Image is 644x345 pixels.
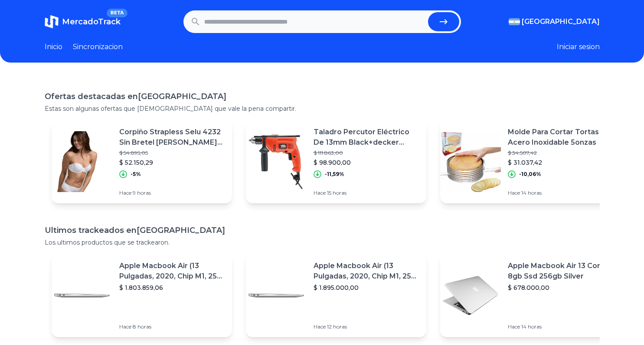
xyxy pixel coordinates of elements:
[314,323,419,330] p: Hace 12 horas
[107,9,127,17] span: BETA
[440,120,621,203] a: Featured imageMolde Para Cortar Tortas De Acero Inoxidable 5onzas$ 34.507,42$ 31.037,42-10,06%Hac...
[314,189,419,196] p: Hace 15 horas
[509,18,520,25] img: Argentina
[45,104,600,113] p: Estas son algunas ofertas que [DEMOGRAPHIC_DATA] que vale la pena compartir.
[246,265,307,326] img: Featured image
[557,42,600,52] button: Iniciar sesion
[440,265,501,326] img: Featured image
[509,17,600,27] button: [GEOGRAPHIC_DATA]
[519,171,541,178] p: -10,06%
[62,17,121,27] span: MercadoTrack
[246,120,426,203] a: Featured imageTaladro Percutor Eléctrico De 13mm Black+decker Tm600 600w + Accesorio 220v 50hz$ 1...
[45,15,59,29] img: MercadoTrack
[45,42,62,52] a: Inicio
[119,149,225,156] p: $ 54.895,05
[119,283,225,292] p: $ 1.803.859,06
[119,261,225,282] p: Apple Macbook Air (13 Pulgadas, 2020, Chip M1, 256 Gb De Ssd, 8 Gb De Ram) - Plata
[325,171,344,178] p: -11,59%
[314,283,419,292] p: $ 1.895.000,00
[119,189,225,196] p: Hace 9 horas
[508,323,614,330] p: Hace 14 horas
[52,254,232,337] a: Featured imageApple Macbook Air (13 Pulgadas, 2020, Chip M1, 256 Gb De Ssd, 8 Gb De Ram) - Plata$...
[52,120,232,203] a: Featured imageCorpiño Strapless Selu 4232 Sin Bretel [PERSON_NAME][GEOGRAPHIC_DATA]$ 54.895,05$ 5...
[314,127,419,148] p: Taladro Percutor Eléctrico De 13mm Black+decker Tm600 600w + Accesorio 220v 50hz
[45,90,600,103] h1: Ofertas destacadas en [GEOGRAPHIC_DATA]
[246,131,307,192] img: Featured image
[508,189,614,196] p: Hace 14 horas
[131,171,141,178] p: -5%
[73,42,123,52] a: Sincronizacion
[314,158,419,167] p: $ 98.900,00
[119,127,225,148] p: Corpiño Strapless Selu 4232 Sin Bretel [PERSON_NAME][GEOGRAPHIC_DATA]
[440,254,621,337] a: Featured imageApple Macbook Air 13 Core I5 8gb Ssd 256gb Silver$ 678.000,00Hace 14 horas
[45,15,121,29] a: MercadoTrackBETA
[45,238,600,247] p: Los ultimos productos que se trackearon.
[508,158,614,167] p: $ 31.037,42
[52,265,112,326] img: Featured image
[45,224,600,236] h1: Ultimos trackeados en [GEOGRAPHIC_DATA]
[508,283,614,292] p: $ 678.000,00
[314,149,419,156] p: $ 111.863,00
[508,149,614,156] p: $ 34.507,42
[246,254,426,337] a: Featured imageApple Macbook Air (13 Pulgadas, 2020, Chip M1, 256 Gb De Ssd, 8 Gb De Ram) - Plata$...
[314,261,419,282] p: Apple Macbook Air (13 Pulgadas, 2020, Chip M1, 256 Gb De Ssd, 8 Gb De Ram) - Plata
[508,127,614,148] p: Molde Para Cortar Tortas De Acero Inoxidable 5onzas
[119,323,225,330] p: Hace 8 horas
[508,261,614,282] p: Apple Macbook Air 13 Core I5 8gb Ssd 256gb Silver
[440,131,501,192] img: Featured image
[522,17,600,27] span: [GEOGRAPHIC_DATA]
[52,131,112,192] img: Featured image
[119,158,225,167] p: $ 52.150,29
